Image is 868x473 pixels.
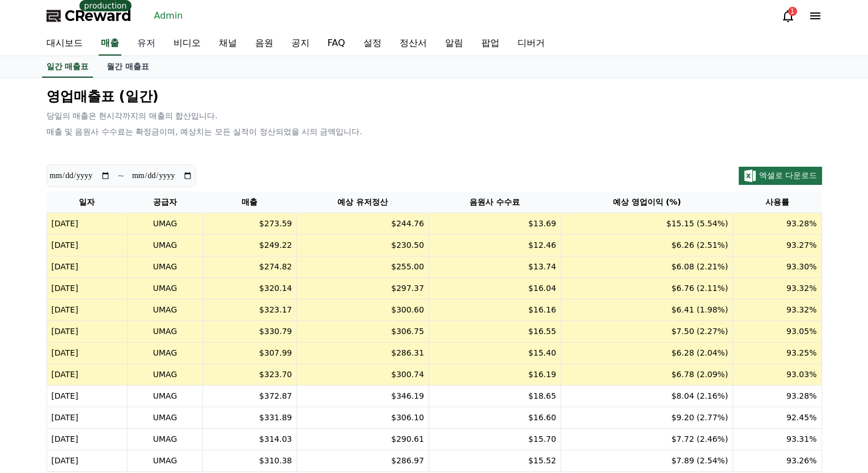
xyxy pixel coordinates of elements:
td: $255.00 [297,256,429,278]
a: 채널 [210,32,246,56]
a: Admin [150,7,188,25]
th: 공급자 [128,192,202,213]
a: 팝업 [472,32,509,56]
span: Messages [94,377,128,386]
td: 93.26% [733,450,822,472]
a: 1 [781,9,795,23]
td: $15.70 [429,429,561,450]
a: 공지 [282,32,319,56]
p: 매출 및 음원사 수수료는 확정금이며, 예상치는 모든 실적이 정산되었을 시의 금액입니다. [46,126,822,137]
td: $314.03 [202,429,297,450]
a: 유저 [128,32,164,56]
a: Messages [75,360,146,388]
div: 1 [788,7,797,16]
td: 93.28% [733,386,822,407]
td: $331.89 [202,407,297,429]
td: $307.99 [202,343,297,364]
td: $323.17 [202,299,297,321]
p: 당일의 매출은 현시각까지의 매출의 합산입니다. [46,110,822,121]
a: Home [3,360,75,388]
td: $13.74 [429,256,561,278]
td: [DATE] [46,235,128,256]
td: $16.55 [429,321,561,343]
td: $13.69 [429,213,561,235]
button: 엑셀로 다운로드 [739,167,822,185]
a: 알림 [436,32,472,56]
td: UMAG [128,364,202,386]
span: CReward [65,7,132,25]
td: $244.76 [297,213,429,235]
td: UMAG [128,299,202,321]
span: Home [29,377,49,386]
td: $9.20 (2.77%) [561,407,732,429]
td: $306.10 [297,407,429,429]
td: $16.60 [429,407,561,429]
td: UMAG [128,321,202,343]
td: 93.30% [733,256,822,278]
a: Settings [146,360,218,388]
td: $7.72 (2.46%) [561,429,732,450]
th: 예상 영업이익 (%) [561,192,732,213]
td: $306.75 [297,321,429,343]
td: [DATE] [46,450,128,472]
td: $320.14 [202,278,297,299]
td: 93.05% [733,321,822,343]
td: $18.65 [429,386,561,407]
td: $6.76 (2.11%) [561,278,732,299]
td: UMAG [128,213,202,235]
td: 93.27% [733,235,822,256]
td: [DATE] [46,256,128,278]
td: $6.08 (2.21%) [561,256,732,278]
a: 일간 매출표 [42,56,94,78]
td: $7.89 (2.54%) [561,450,732,472]
td: [DATE] [46,213,128,235]
td: 93.31% [733,429,822,450]
a: 정산서 [391,32,436,56]
td: $15.15 (5.54%) [561,213,732,235]
p: 영업매출표 (일간) [46,87,822,105]
td: [DATE] [46,364,128,386]
td: $6.41 (1.98%) [561,299,732,321]
td: $6.78 (2.09%) [561,364,732,386]
span: 엑셀로 다운로드 [759,171,817,180]
th: 일자 [46,192,128,213]
td: $15.40 [429,343,561,364]
td: $323.70 [202,364,297,386]
a: 설정 [354,32,391,56]
a: FAQ [319,32,354,56]
td: $274.82 [202,256,297,278]
td: UMAG [128,256,202,278]
a: 음원 [246,32,282,56]
td: $249.22 [202,235,297,256]
td: UMAG [128,429,202,450]
td: [DATE] [46,386,128,407]
td: [DATE] [46,407,128,429]
p: ~ [117,169,125,183]
td: $372.87 [202,386,297,407]
a: 매출 [99,32,121,56]
td: $8.04 (2.16%) [561,386,732,407]
td: UMAG [128,343,202,364]
td: 93.28% [733,213,822,235]
td: 93.25% [733,343,822,364]
span: Settings [168,377,196,386]
td: UMAG [128,450,202,472]
a: 비디오 [164,32,210,56]
td: $286.97 [297,450,429,472]
td: $330.79 [202,321,297,343]
td: [DATE] [46,278,128,299]
th: 예상 유저정산 [297,192,429,213]
td: $290.61 [297,429,429,450]
td: 93.32% [733,278,822,299]
td: $6.26 (2.51%) [561,235,732,256]
th: 음원사 수수료 [429,192,561,213]
a: 월간 매출표 [98,56,158,78]
td: $300.60 [297,299,429,321]
td: UMAG [128,386,202,407]
td: $16.19 [429,364,561,386]
a: 대시보드 [37,32,92,56]
td: $286.31 [297,343,429,364]
a: CReward [46,7,132,25]
td: $300.74 [297,364,429,386]
td: 92.45% [733,407,822,429]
